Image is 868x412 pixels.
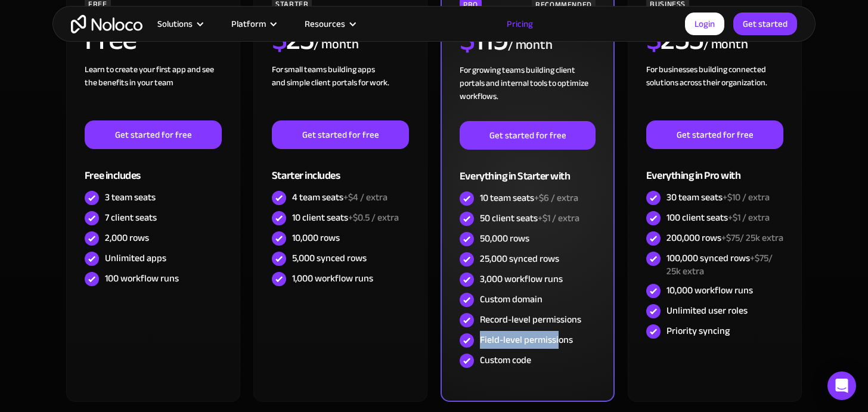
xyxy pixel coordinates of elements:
[460,150,596,188] div: Everything in Starter with
[290,16,369,32] div: Resources
[314,35,358,54] div: / month
[105,191,156,204] div: 3 team seats
[666,324,730,337] div: Priority syncing
[703,35,748,54] div: / month
[348,209,399,227] span: +$0.5 / extra
[492,16,548,32] a: Pricing
[666,231,783,244] div: 200,000 rows
[343,188,387,206] span: +$4 / extra
[305,16,345,32] div: Resources
[685,13,724,35] a: Login
[272,120,409,149] a: Get started for free
[508,36,553,55] div: / month
[666,252,783,278] div: 100,000 synced rows
[733,13,797,35] a: Get started
[666,284,753,297] div: 10,000 workflow runs
[231,16,266,32] div: Platform
[85,24,137,54] h2: Free
[105,272,179,285] div: 100 workflow runs
[480,212,579,225] div: 50 client seats
[534,189,578,207] span: +$6 / extra
[480,191,578,205] div: 10 team seats
[105,211,157,224] div: 7 client seats
[646,120,783,149] a: Get started for free
[460,121,596,150] a: Get started for free
[71,15,142,33] a: home
[105,252,166,265] div: Unlimited apps
[480,354,531,367] div: Custom code
[157,16,193,32] div: Solutions
[85,120,222,149] a: Get started for free
[721,229,783,247] span: +$75/ 25k extra
[666,191,770,204] div: 30 team seats
[292,211,399,224] div: 10 client seats
[480,252,559,265] div: 25,000 synced rows
[728,209,770,227] span: +$1 / extra
[666,211,770,224] div: 100 client seats
[480,232,529,245] div: 50,000 rows
[272,149,409,188] div: Starter includes
[292,252,367,265] div: 5,000 synced rows
[666,304,748,317] div: Unlimited user roles
[85,63,222,120] div: Learn to create your first app and see the benefits in your team ‍
[480,293,542,306] div: Custom domain
[827,371,856,400] div: Open Intercom Messenger
[105,231,149,244] div: 2,000 rows
[292,231,340,244] div: 10,000 rows
[292,272,373,285] div: 1,000 workflow runs
[460,25,508,55] h2: 119
[142,16,216,32] div: Solutions
[723,188,770,206] span: +$10 / extra
[646,24,703,54] h2: 255
[480,272,563,286] div: 3,000 workflow runs
[538,209,579,227] span: +$1 / extra
[480,333,573,346] div: Field-level permissions
[85,149,222,188] div: Free includes
[460,64,596,121] div: For growing teams building client portals and internal tools to optimize workflows.
[216,16,290,32] div: Platform
[272,24,314,54] h2: 23
[272,63,409,120] div: For small teams building apps and simple client portals for work. ‍
[646,63,783,120] div: For businesses building connected solutions across their organization. ‍
[666,249,773,280] span: +$75/ 25k extra
[480,313,581,326] div: Record-level permissions
[292,191,387,204] div: 4 team seats
[646,149,783,188] div: Everything in Pro with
